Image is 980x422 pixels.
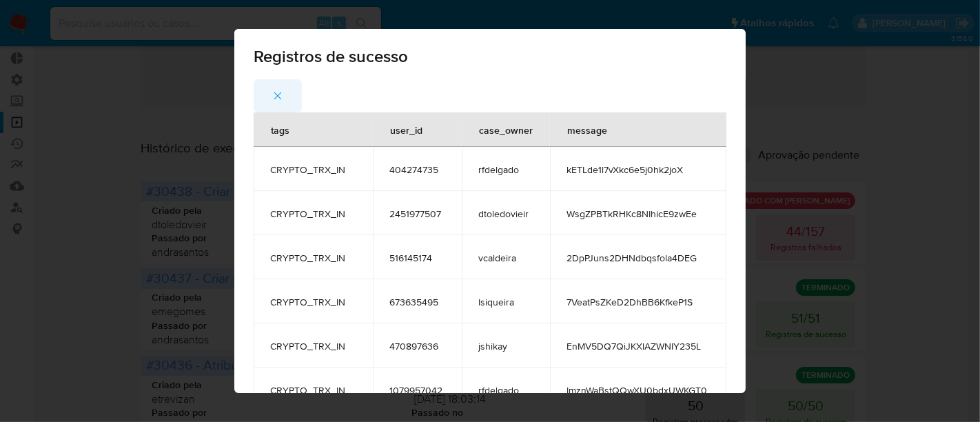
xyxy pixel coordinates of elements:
[270,163,356,176] span: CRYPTO_TRX_IN
[270,384,356,396] span: CRYPTO_TRX_IN
[462,113,549,146] div: case_owner
[389,296,445,308] span: 673635495
[566,163,710,176] span: kETLde1l7vXkc6e5j0hk2joX
[566,384,710,396] span: ImznWaBstQQwXU0bdxUWKGT0
[389,340,445,352] span: 470897636
[478,163,533,176] span: rfdelgado
[566,208,710,220] span: WsgZPBTkRHKc8NIhicE9zwEe
[566,252,710,264] span: 2DpPJuns2DHNdbqsfola4DEG
[478,384,533,396] span: rfdelgado
[254,48,726,65] span: Registros de sucesso
[478,296,533,308] span: lsiqueira
[478,208,533,220] span: dtoledovieir
[389,384,445,396] span: 1079957042
[270,340,356,352] span: CRYPTO_TRX_IN
[566,296,710,308] span: 7VeatPsZKeD2DhBB6KfkeP1S
[254,113,306,146] div: tags
[478,252,533,264] span: vcaldeira
[389,208,445,220] span: 2451977507
[478,340,533,352] span: jshikay
[389,252,445,264] span: 516145174
[551,113,624,146] div: message
[270,208,356,220] span: CRYPTO_TRX_IN
[270,296,356,308] span: CRYPTO_TRX_IN
[270,252,356,264] span: CRYPTO_TRX_IN
[566,340,710,352] span: EnMV5DQ7QiJKXlAZWNIY235L
[374,113,439,146] div: user_id
[389,163,445,176] span: 404274735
